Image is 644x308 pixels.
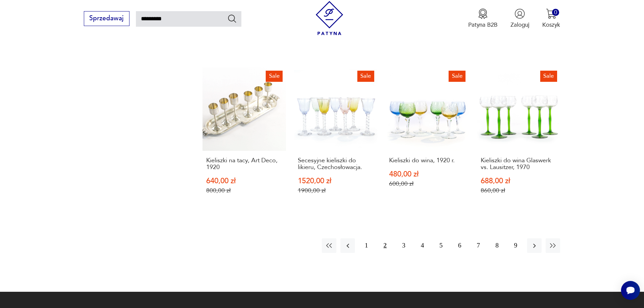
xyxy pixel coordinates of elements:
[415,238,430,253] button: 4
[298,177,374,185] p: 1520,00 zł
[202,67,286,210] a: SaleKieliszki na tacy, Art Deco, 1920Kieliszki na tacy, Art Deco, 1920640,00 zł800,00 zł
[389,171,465,178] p: 480,00 zł
[298,187,374,194] p: 1900,00 zł
[385,67,469,210] a: SaleKieliszki do wina, 1920 r.Kieliszki do wina, 1920 r.480,00 zł600,00 zł
[510,8,529,29] button: Zaloguj
[481,187,557,194] p: 860,00 zł
[298,157,374,171] h3: Secesyjne kieliszki do likieru, Czechosłowacja.
[478,8,488,19] img: Ikona medalu
[434,238,448,253] button: 5
[490,238,504,253] button: 8
[397,238,411,253] button: 3
[84,11,129,26] button: Sprzedawaj
[621,281,640,300] iframe: Smartsupp widget button
[389,157,465,164] h3: Kieliszki do wina, 1920 r.
[312,1,347,35] img: Patyna - sklep z meblami i dekoracjami vintage
[546,8,556,19] img: Ikona koszyka
[542,21,560,29] p: Koszyk
[359,238,374,253] button: 1
[206,157,282,171] h3: Kieliszki na tacy, Art Deco, 1920
[389,180,465,187] p: 600,00 zł
[515,8,525,19] img: Ikonka użytkownika
[452,238,467,253] button: 6
[227,14,237,23] button: Szukaj
[206,187,282,194] p: 800,00 zł
[508,238,523,253] button: 9
[481,177,557,185] p: 688,00 zł
[294,67,378,210] a: SaleSecesyjne kieliszki do likieru, Czechosłowacja.Secesyjne kieliszki do likieru, Czechosłowacja...
[206,177,282,185] p: 640,00 zł
[468,21,498,29] p: Patyna B2B
[481,157,557,171] h3: Kieliszki do wina Glaswerk vs. Lausitzer, 1970
[468,8,498,29] button: Patyna B2B
[471,238,485,253] button: 7
[378,238,392,253] button: 2
[477,67,560,210] a: SaleKieliszki do wina Glaswerk vs. Lausitzer, 1970Kieliszki do wina Glaswerk vs. Lausitzer, 19706...
[468,8,498,29] a: Ikona medaluPatyna B2B
[84,16,129,22] a: Sprzedawaj
[510,21,529,29] p: Zaloguj
[552,9,559,16] div: 0
[542,8,560,29] button: 0Koszyk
